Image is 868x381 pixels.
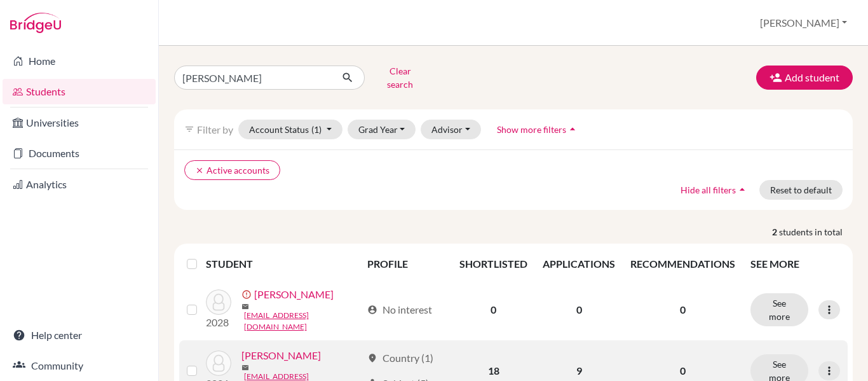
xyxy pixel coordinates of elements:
a: [PERSON_NAME] [241,348,321,363]
p: 0 [630,363,735,378]
button: Show more filtersarrow_drop_up [486,120,590,139]
span: account_circle [367,305,377,315]
th: RECOMMENDATIONS [623,249,743,279]
th: STUDENT [206,249,360,279]
button: Grad Year [348,120,416,139]
button: Account Status(1) [238,120,342,139]
i: arrow_drop_up [736,183,749,196]
span: error_outline [241,289,254,300]
i: clear [195,166,204,175]
button: [PERSON_NAME] [754,11,853,35]
img: Tavel, Matias [206,289,231,315]
a: Community [3,353,156,378]
th: PROFILE [360,249,452,279]
th: SEE MORE [743,249,848,279]
span: Filter by [197,123,233,135]
button: clearActive accounts [184,160,280,180]
i: filter_list [184,124,194,134]
td: 0 [452,279,535,340]
span: mail [241,303,249,310]
button: Hide all filtersarrow_drop_up [670,180,759,200]
span: location_on [367,353,377,363]
a: Universities [3,110,156,135]
img: Tavel , Antonio [206,350,231,376]
button: Reset to default [759,180,843,200]
div: Country (1) [367,350,433,366]
strong: 2 [772,225,779,239]
button: Add student [756,66,853,90]
span: students in total [779,225,853,239]
div: No interest [367,302,432,317]
a: Documents [3,141,156,166]
th: SHORTLISTED [452,249,535,279]
a: Analytics [3,172,156,197]
span: Hide all filters [681,184,736,195]
button: Clear search [365,61,435,94]
a: Help center [3,322,156,348]
button: Advisor [421,120,481,139]
a: [EMAIL_ADDRESS][DOMAIN_NAME] [244,310,362,333]
td: 0 [535,279,623,340]
p: 0 [630,302,735,317]
input: Find student by name... [174,66,332,90]
a: Home [3,48,156,74]
a: [PERSON_NAME] [254,287,334,302]
span: mail [241,364,249,371]
button: See more [750,293,808,326]
span: Show more filters [497,124,566,135]
span: (1) [311,124,322,135]
img: Bridge-U [10,13,61,33]
a: Students [3,79,156,104]
i: arrow_drop_up [566,123,579,135]
p: 2028 [206,315,231,330]
th: APPLICATIONS [535,249,623,279]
